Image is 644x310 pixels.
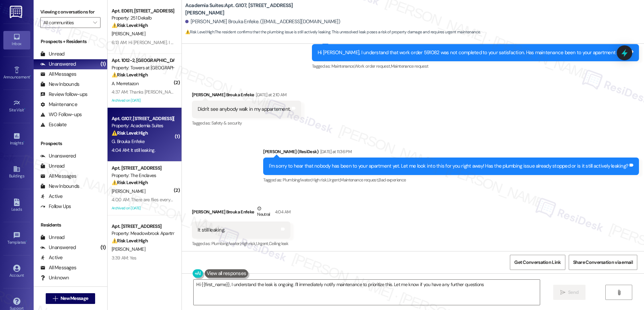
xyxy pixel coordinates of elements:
[112,64,174,71] div: Property: Towers at [GEOGRAPHIC_DATA]
[192,118,301,128] div: Tagged as:
[112,57,174,64] div: Apt. 1012-2, [GEOGRAPHIC_DATA]
[327,177,340,183] span: Urgent ,
[263,148,639,158] div: [PERSON_NAME] (ResiDesk)
[185,18,340,25] div: [PERSON_NAME] Brouka Enfeke. ([EMAIL_ADDRESS][DOMAIN_NAME])
[198,227,225,234] div: It still leaking.
[192,205,290,221] div: [PERSON_NAME] Brouka Enfeke
[112,138,145,144] span: G. Brouka Enfeke
[93,20,97,25] i: 
[40,81,79,88] div: New Inbounds
[256,241,269,246] span: Urgent ,
[240,241,256,246] span: High risk ,
[568,289,578,296] span: Send
[112,246,145,252] span: [PERSON_NAME]
[40,234,65,241] div: Unread
[3,97,30,115] a: Site Visit •
[283,177,312,183] span: Plumbing/water ,
[10,6,24,18] img: ResiDesk Logo
[40,111,82,118] div: WO Follow-ups
[198,106,291,113] div: Didn't see anybody walk in my appartement.
[111,204,174,212] div: Archived on [DATE]
[40,71,76,78] div: All Messages
[112,165,174,172] div: Apt. [STREET_ADDRESS]
[3,163,30,181] a: Buildings
[3,230,30,248] a: Templates •
[40,254,63,261] div: Active
[40,183,79,190] div: New Inbounds
[112,230,174,237] div: Property: Meadowbrook Apartments
[40,61,76,68] div: Unanswered
[53,296,58,301] i: 
[112,115,174,122] div: Apt. G107, [STREET_ADDRESS][PERSON_NAME]
[3,130,30,148] a: Insights •
[560,290,565,295] i: 
[263,175,639,185] div: Tagged as:
[312,61,639,71] div: Tagged as:
[185,29,214,35] strong: ⚠️ Risk Level: High
[30,74,31,78] span: •
[192,239,290,248] div: Tagged as:
[340,177,378,183] span: Maintenance request ,
[269,241,288,246] span: Ceiling leak
[312,177,327,183] span: High risk ,
[112,22,148,28] strong: ⚠️ Risk Level: High
[112,89,567,95] div: 4:37 AM: Thanks [PERSON_NAME]. The micro-wave is great. However, the technician did not hook my s...
[112,7,174,14] div: Apt. E0611, [STREET_ADDRESS]
[112,255,136,261] div: 3:39 AM: Yes
[355,63,391,69] span: Work order request ,
[40,91,87,98] div: Review follow-ups
[34,38,107,45] div: Prospects + Residents
[318,49,628,56] div: Hi [PERSON_NAME], I understand that work order 591082 was not completed to your satisfaction. Has...
[3,31,30,49] a: Inbox
[111,96,174,105] div: Archived on [DATE]
[40,244,76,251] div: Unanswered
[26,239,27,244] span: •
[23,140,24,144] span: •
[112,72,148,78] strong: ⚠️ Risk Level: High
[510,255,565,270] button: Get Conversation Link
[3,197,30,215] a: Leads
[40,274,69,281] div: Unknown
[514,259,561,266] span: Get Conversation Link
[99,242,107,253] div: (1)
[112,130,148,136] strong: ⚠️ Risk Level: High
[40,101,77,108] div: Maintenance
[112,39,378,45] div: 6:13 AM: Hi [PERSON_NAME]. I don't believe any work was done on the shelf underneath the bathroom...
[185,2,320,16] b: Academia Suites: Apt. G107, [STREET_ADDRESS][PERSON_NAME]
[616,290,621,295] i: 
[112,80,138,87] span: A. Merretazon
[40,193,63,200] div: Active
[256,205,271,219] div: Neutral
[99,59,107,69] div: (1)
[40,163,65,170] div: Unread
[34,140,107,147] div: Prospects
[112,238,148,244] strong: ⚠️ Risk Level: High
[61,295,88,302] span: New Message
[112,147,155,153] div: 4:04 AM: It still leaking.
[46,293,95,304] button: New Message
[192,91,301,101] div: [PERSON_NAME] Brouka Enfeke
[40,7,100,17] label: Viewing conversations for
[112,188,145,194] span: [PERSON_NAME]
[112,172,174,179] div: Property: The Enclaves
[269,163,628,170] div: I'm sorry to hear that nobody has been to your apartment yet. Let me look into this for you right...
[569,255,637,270] button: Share Conversation via email
[112,14,174,22] div: Property: 251 Dekalb
[40,203,71,210] div: Follow Ups
[573,259,633,266] span: Share Conversation via email
[254,91,286,98] div: [DATE] at 2:10 AM
[112,197,183,203] div: 4:00 AM: There are flies everywhere
[112,179,148,185] strong: ⚠️ Risk Level: High
[3,263,30,281] a: Account
[391,63,429,69] span: Maintenance request
[34,221,107,229] div: Residents
[112,223,174,230] div: Apt. [STREET_ADDRESS]
[40,152,76,160] div: Unanswered
[40,121,67,128] div: Escalate
[273,208,290,215] div: 4:04 AM
[112,31,145,37] span: [PERSON_NAME]
[211,120,242,126] span: Safety & security
[319,148,352,155] div: [DATE] at 11:36 PM
[194,280,539,305] textarea: Hi {{first_name}}, I understand the leak is ongoing. I'll immediately notify maintenance to prior...
[43,17,90,28] input: All communities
